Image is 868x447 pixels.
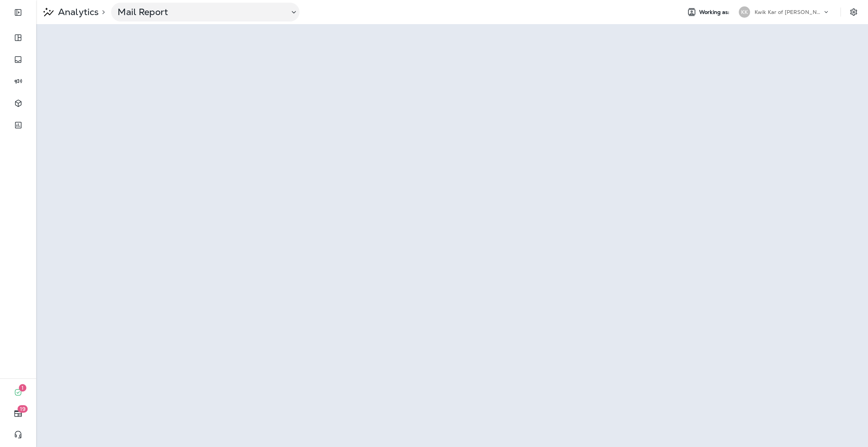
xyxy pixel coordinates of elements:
[99,9,105,15] p: >
[8,406,29,421] button: 19
[847,5,860,19] button: Settings
[755,9,822,15] p: Kwik Kar of [PERSON_NAME]
[19,384,26,392] span: 1
[118,6,283,18] p: Mail Report
[18,405,28,413] span: 19
[55,6,99,18] p: Analytics
[8,5,29,20] button: Expand Sidebar
[699,9,731,15] span: Working as:
[739,6,750,18] div: KK
[8,385,29,400] button: 1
